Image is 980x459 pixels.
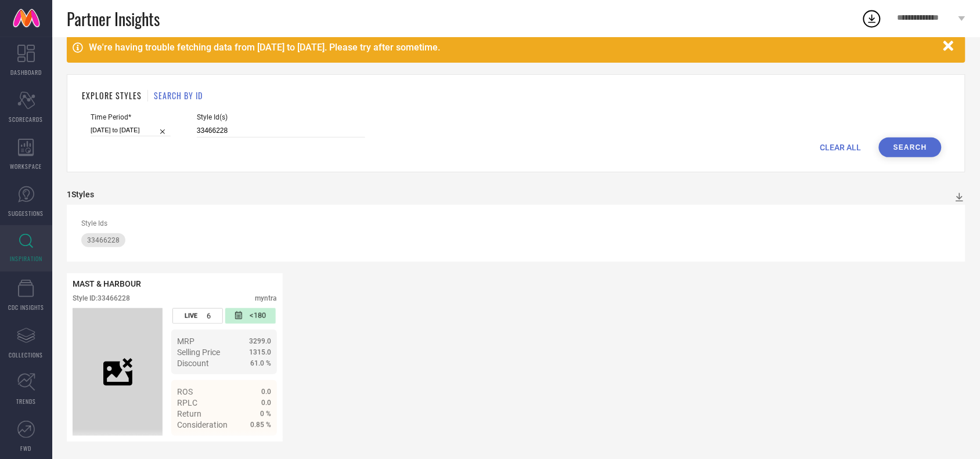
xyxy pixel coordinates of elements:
[177,398,197,407] span: RPLC
[73,294,130,302] div: Style ID: 33466228
[67,7,160,31] span: Partner Insights
[879,138,942,157] button: Search
[9,350,44,359] span: COLLECTIONS
[10,254,42,263] span: INSPIRATION
[177,387,193,396] span: ROS
[177,409,201,418] span: Return
[250,311,266,321] span: <180
[9,115,44,124] span: SCORECARDS
[260,410,271,418] span: 0 %
[16,397,36,406] span: TRENDS
[862,8,882,29] div: Open download list
[8,303,44,312] span: CDC INSIGHTS
[81,219,951,227] div: Style Ids
[89,42,938,53] div: We're having trouble fetching data from [DATE] to [DATE]. Please try after sometime.
[261,388,271,396] span: 0.0
[172,308,223,324] div: Number of days the style has been live on the platform
[250,359,271,367] span: 61.0 %
[197,124,365,138] input: Enter comma separated style ids e.g. 12345, 67890
[67,190,94,199] div: 1 Styles
[82,89,142,102] h1: EXPLORE STYLES
[250,421,271,429] span: 0.85 %
[10,162,42,171] span: WORKSPACE
[91,124,171,136] input: Select time period
[249,348,271,356] span: 1315.0
[820,143,862,152] span: CLEAR ALL
[197,113,365,121] span: Style Id(s)
[10,68,42,77] span: DASHBOARD
[255,294,277,302] div: myntra
[177,337,194,346] span: MRP
[185,312,197,320] span: LIVE
[245,441,271,450] span: Details
[73,308,163,436] div: Click to view image
[233,441,271,450] a: Details
[177,420,228,429] span: Consideration
[177,348,220,357] span: Selling Price
[21,444,32,453] span: FWD
[207,312,211,320] span: 6
[73,279,141,288] span: MAST & HARBOUR
[9,209,44,218] span: SUGGESTIONS
[87,236,120,244] span: 33466228
[261,399,271,407] span: 0.0
[91,113,171,121] span: Time Period*
[177,359,209,368] span: Discount
[225,308,276,324] div: Number of days since the style was first listed on the platform
[154,89,203,102] h1: SEARCH BY ID
[249,337,271,345] span: 3299.0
